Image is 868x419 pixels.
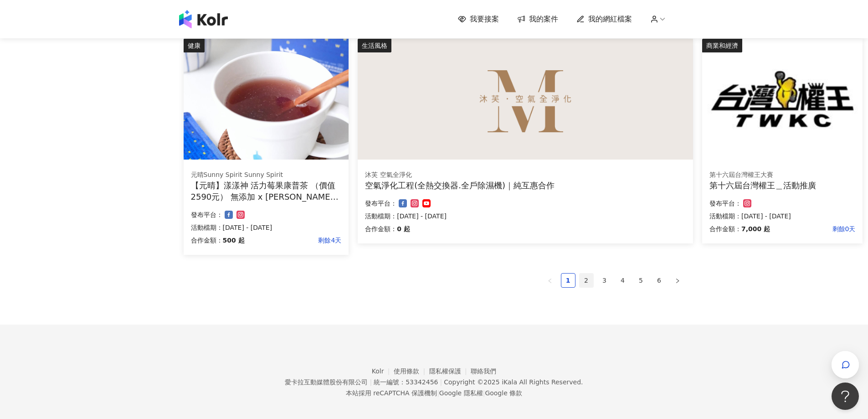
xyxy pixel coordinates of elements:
[372,367,394,375] a: Kolr
[191,235,223,246] p: 合作金額：
[184,39,205,52] div: 健康
[471,367,496,375] a: 聯絡我們
[358,39,391,52] div: 生活風格
[179,10,228,28] img: logo
[588,14,632,24] span: 我的網紅檔案
[397,223,410,234] p: 0 起
[394,367,429,375] a: 使用條款
[543,273,557,288] button: left
[358,39,693,160] img: 空氣淨化工程
[191,180,342,202] div: 【元晴】漾漾神 活力莓果康普茶 （價值2590元） 無添加 x [PERSON_NAME]山小葉種紅茶 x 多國專利原料 x 營養博士科研
[670,273,685,288] li: Next Page
[709,198,741,209] p: 發布平台：
[616,273,630,288] li: 4
[634,273,648,288] li: 5
[597,273,612,288] li: 3
[580,274,593,287] a: 2
[634,274,648,287] a: 5
[616,274,630,287] a: 4
[517,14,558,24] a: 我的案件
[561,274,575,287] a: 1
[702,39,742,52] div: 商業和經濟
[709,180,855,191] div: 第十六屆台灣權王＿活動推廣
[191,209,223,220] p: 發布平台：
[770,223,855,234] p: 剩餘0天
[245,235,342,246] p: 剩餘4天
[561,273,575,288] li: 1
[598,274,611,287] a: 3
[675,278,680,284] span: right
[365,223,397,234] p: 合作金額：
[437,389,439,397] span: |
[458,14,499,24] a: 我要接案
[702,39,863,160] img: 第十六屆台灣權王
[652,273,667,288] li: 6
[346,388,522,398] span: 本站採用 reCAPTCHA 保護機制
[439,389,483,397] a: Google 隱私權
[191,171,342,180] div: 元晴Sunny Spirit Sunny Spirit
[365,198,397,209] p: 發布平台：
[547,278,553,284] span: left
[709,171,855,180] div: 第十六屆台灣權王大賽
[485,389,522,397] a: Google 條款
[365,211,686,222] p: 活動檔期：[DATE] - [DATE]
[502,378,517,386] a: iKala
[370,378,372,386] span: |
[483,389,485,397] span: |
[184,39,349,160] img: 漾漾神｜活力莓果康普茶沖泡粉
[374,378,438,386] div: 統一編號：53342456
[429,367,471,375] a: 隱私權保護
[543,273,557,288] li: Previous Page
[652,274,666,287] a: 6
[444,378,583,386] div: Copyright © 2025 All Rights Reserved.
[670,273,685,288] button: right
[470,14,499,24] span: 我要接案
[576,14,632,24] a: 我的網紅檔案
[365,171,686,180] div: 沐芙 空氣全淨化
[285,378,368,386] div: 愛卡拉互動媒體股份有限公司
[529,14,558,24] span: 我的案件
[709,223,741,234] p: 合作金額：
[832,383,859,410] iframe: Help Scout Beacon - Open
[440,378,442,386] span: |
[223,235,245,246] p: 500 起
[709,211,855,222] p: 活動檔期：[DATE] - [DATE]
[365,180,686,191] div: 空氣淨化工程(全熱交換器.全戶除濕機)｜純互惠合作
[579,273,594,288] li: 2
[191,222,342,233] p: 活動檔期：[DATE] - [DATE]
[741,223,770,234] p: 7,000 起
